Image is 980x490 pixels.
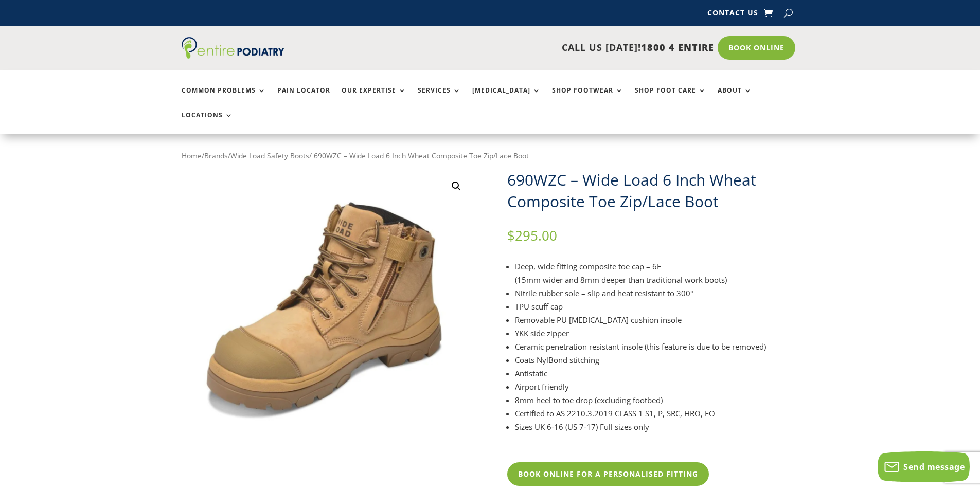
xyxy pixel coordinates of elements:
p: CALL US [DATE]! [324,41,714,55]
a: Wide Load Safety Boots [230,151,309,160]
a: Services [418,87,461,109]
a: Shop Foot Care [635,87,706,109]
span: Send message [903,461,965,473]
a: Home [182,151,202,160]
span: $ [507,226,515,245]
li: Certified to AS 2210.3.2019 CLASS 1 S1, P, SRC, HRO, FO [515,407,799,420]
a: About [718,87,752,109]
li: YKK side zipper [515,326,799,340]
a: Book Online For A Personalised Fitting [507,462,709,486]
li: 8mm heel to toe drop (excluding footbed) [515,393,799,407]
a: Locations [182,112,233,134]
a: Brands [204,151,228,160]
nav: Breadcrumb [182,149,799,162]
a: Our Expertise [342,87,406,109]
a: Book Online [718,36,795,60]
a: Pain Locator [277,87,330,109]
img: logo (1) [182,37,284,59]
li: Coats NylBond stitching [515,353,799,367]
li: Airport friendly [515,380,799,393]
a: Entire Podiatry [182,50,284,61]
h1: 690WZC – Wide Load 6 Inch Wheat Composite Toe Zip/Lace Boot [507,169,799,212]
span: 1800 4 ENTIRE [641,41,714,53]
li: Nitrile rubber sole – slip and heat resistant to 300° [515,286,799,300]
li: Deep, wide fitting composite toe cap – 6E (15mm wider and 8mm deeper than traditional work boots) [515,260,799,286]
li: Sizes UK 6-16 (US 7-17) Full sizes only [515,420,799,433]
a: Contact Us [707,9,758,21]
li: Antistatic [515,367,799,380]
a: Common Problems [182,87,266,109]
a: [MEDICAL_DATA] [472,87,541,109]
li: Ceramic penetration resistant insole (this feature is due to be removed) [515,340,799,353]
li: Removable PU [MEDICAL_DATA] cushion insole [515,313,799,326]
bdi: 295.00 [507,226,557,245]
a: View full-screen image gallery [447,177,466,195]
li: TPU scuff cap [515,300,799,313]
a: Shop Footwear [552,87,623,109]
button: Send message [878,451,970,482]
